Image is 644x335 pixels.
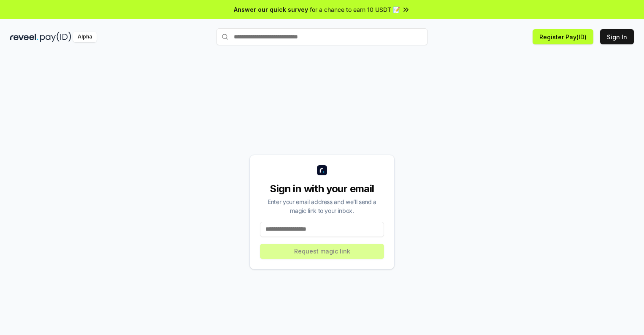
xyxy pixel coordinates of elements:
div: Sign in with your email [260,182,384,196]
div: Alpha [73,32,97,42]
button: Sign In [600,29,634,44]
img: pay_id [40,32,71,42]
img: logo_small [317,165,327,175]
span: for a chance to earn 10 USDT 📝 [310,5,400,14]
img: reveel_dark [10,32,38,42]
button: Register Pay(ID) [533,29,593,44]
span: Answer our quick survey [234,5,308,14]
div: Enter your email address and we’ll send a magic link to your inbox. [260,197,384,215]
